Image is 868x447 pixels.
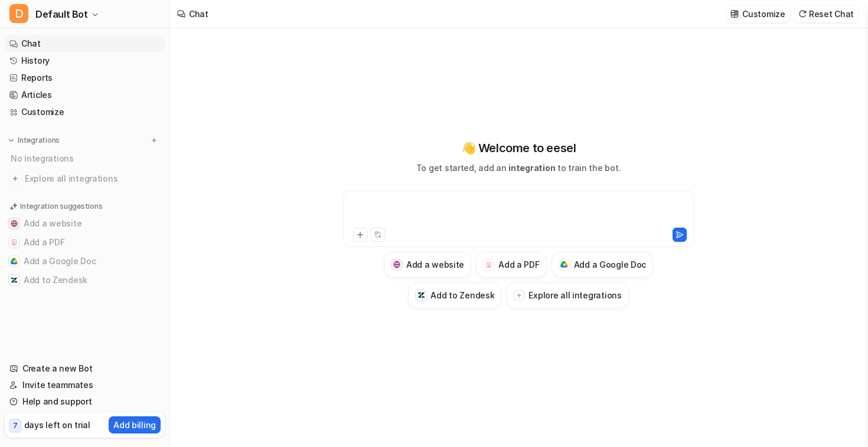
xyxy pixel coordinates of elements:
[727,5,789,22] button: Customize
[416,162,621,174] p: To get started, add an to train the bot.
[742,8,785,20] p: Customize
[11,220,18,227] img: Add a website
[25,169,160,188] span: Explore all integrations
[7,136,15,144] img: expand menu
[5,52,165,69] a: History
[113,419,156,431] p: Add billing
[189,8,208,20] div: Chat
[498,258,539,271] h3: Add a PDF
[5,377,165,393] a: Invite teammates
[13,420,18,431] p: 7
[574,258,647,271] h3: Add a Google Doc
[485,261,493,268] img: Add a PDF
[7,149,165,168] div: No integrations
[417,291,425,299] img: Add to Zendesk
[5,393,165,410] a: Help and support
[384,252,471,278] button: Add a websiteAdd a website
[18,136,60,145] p: Integrations
[5,252,165,271] button: Add a Google DocAdd a Google Doc
[5,70,165,86] a: Reports
[11,277,18,284] img: Add to Zendesk
[35,6,88,22] span: Default Bot
[5,214,165,233] button: Add a websiteAdd a website
[506,282,628,308] button: Explore all integrations
[11,258,18,265] img: Add a Google Doc
[430,289,494,301] h3: Add to Zendesk
[20,201,102,212] p: Integration suggestions
[528,289,621,301] h3: Explore all integrations
[5,104,165,120] a: Customize
[5,360,165,377] a: Create a new Bot
[406,258,464,271] h3: Add a website
[9,173,21,185] img: explore all integrations
[476,252,546,278] button: Add a PDFAdd a PDF
[508,163,555,173] span: integration
[5,233,165,252] button: Add a PDFAdd a PDF
[5,87,165,103] a: Articles
[552,252,654,278] button: Add a Google DocAdd a Google Doc
[9,4,28,23] span: D
[461,139,576,157] p: 👋 Welcome to eesel
[560,261,568,268] img: Add a Google Doc
[150,136,158,144] img: menu_add.svg
[5,134,63,146] button: Integrations
[5,170,165,187] a: Explore all integrations
[5,271,165,290] button: Add to ZendeskAdd to Zendesk
[408,282,501,308] button: Add to ZendeskAdd to Zendesk
[11,239,18,246] img: Add a PDF
[798,9,807,18] img: reset
[109,416,161,433] button: Add billing
[393,261,401,268] img: Add a website
[24,419,90,431] p: days left on trial
[795,5,859,22] button: Reset Chat
[5,35,165,52] a: Chat
[730,9,739,18] img: customize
